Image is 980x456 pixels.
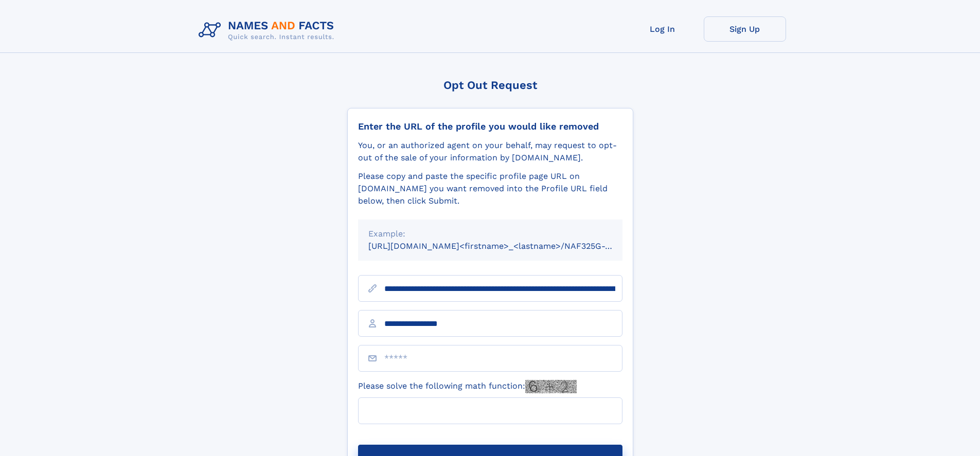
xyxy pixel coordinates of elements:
small: [URL][DOMAIN_NAME]<firstname>_<lastname>/NAF325G-xxxxxxxx [368,241,642,251]
img: Logo Names and Facts [194,16,343,44]
div: Please copy and paste the specific profile page URL on [DOMAIN_NAME] you want removed into the Pr... [358,170,622,207]
div: You, or an authorized agent on your behalf, may request to opt-out of the sale of your informatio... [358,139,622,164]
div: Example: [368,228,612,240]
a: Sign Up [704,16,786,42]
div: Opt Out Request [347,79,633,92]
div: Enter the URL of the profile you would like removed [358,121,622,132]
a: Log In [621,16,704,42]
label: Please solve the following math function: [358,380,577,393]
